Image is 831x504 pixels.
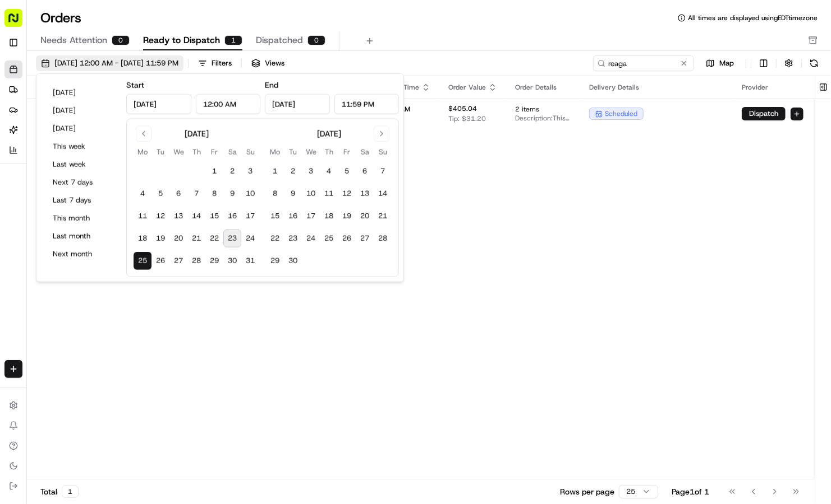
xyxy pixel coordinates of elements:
th: Monday [134,146,151,158]
span: • [122,173,126,182]
th: Tuesday [284,146,302,158]
button: 15 [205,207,223,225]
button: 22 [266,230,284,248]
span: Tip: $31.20 [448,114,486,123]
span: Ready to Dispatch [143,34,220,47]
div: Start new chat [50,106,184,118]
span: Pylon [112,277,136,286]
button: 16 [284,207,302,225]
button: Last week [48,157,115,172]
div: 0 [307,35,325,45]
div: 1 [224,35,242,45]
span: Knowledge Base [22,250,86,261]
div: Page 1 of 1 [672,486,709,497]
button: 9 [284,185,302,203]
span: $405.04 [448,104,477,113]
label: Start [126,80,144,90]
button: 26 [151,252,169,270]
h1: Orders [40,9,81,27]
button: 3 [241,162,259,180]
button: 29 [205,252,223,270]
button: 23 [223,230,241,248]
p: Welcome 👋 [11,44,204,62]
button: 25 [320,230,338,248]
button: 18 [134,230,151,248]
div: Order Value [448,83,497,92]
button: This week [48,139,115,155]
button: 4 [134,185,151,203]
button: 19 [151,230,169,248]
div: [DATE] [317,128,341,139]
a: 📗Knowledge Base [7,245,90,265]
button: 30 [223,252,241,270]
div: 💻 [95,251,104,260]
span: [PERSON_NAME][GEOGRAPHIC_DATA] [35,203,153,212]
button: 17 [241,207,259,225]
button: Go to previous month [136,126,151,142]
button: 10 [241,185,259,203]
span: Wisdom [PERSON_NAME] [35,173,120,182]
button: 20 [356,207,374,225]
button: Start new chat [191,110,204,123]
input: Type to search [593,55,694,71]
button: 21 [374,207,392,225]
button: 12 [151,207,169,225]
button: 27 [356,230,374,248]
button: 20 [169,230,187,248]
th: Friday [205,146,223,158]
span: [DATE] 12:00 AM - [DATE] 11:59 PM [54,58,178,68]
button: 1 [266,162,284,180]
input: Clear [29,72,185,83]
th: Tuesday [151,146,169,158]
span: [DATE] [378,114,430,123]
button: 4 [320,162,338,180]
button: [DATE] [48,85,115,101]
input: Time [334,94,400,114]
button: 5 [338,162,356,180]
button: 24 [302,230,320,248]
input: Time [196,94,261,114]
div: [DATE] [185,128,209,139]
div: Filters [212,58,232,68]
button: 14 [374,185,392,203]
th: Friday [338,146,356,158]
button: 11 [134,207,151,225]
div: Order Details [515,83,571,92]
input: Date [265,94,330,114]
button: 7 [187,185,205,203]
button: [DATE] [48,103,115,119]
button: 18 [320,207,338,225]
button: 8 [205,185,223,203]
button: [DATE] [48,121,115,137]
button: 8 [266,185,284,203]
button: Next 7 days [48,175,115,190]
div: Total [40,486,79,498]
th: Sunday [374,146,392,158]
a: 💻API Documentation [90,245,185,265]
button: 16 [223,207,241,225]
th: Saturday [356,146,374,158]
input: Date [126,94,191,114]
th: Wednesday [169,146,187,158]
span: Views [265,58,284,68]
button: Last 7 days [48,193,115,208]
th: Wednesday [302,146,320,158]
th: Thursday [187,146,205,158]
span: Dispatched [256,34,303,47]
span: [DATE] [128,173,151,182]
button: 31 [241,252,259,270]
th: Monday [266,146,284,158]
button: Map [699,57,741,70]
button: 1 [205,162,223,180]
div: Past conversations [11,145,75,154]
img: Wisdom Oko [11,162,29,184]
button: 7 [374,162,392,180]
button: 27 [169,252,187,270]
button: Filters [193,55,237,71]
div: 📗 [11,251,20,260]
div: We're available if you need us! [50,118,154,127]
img: Sandy Springs [11,193,29,211]
button: 13 [356,185,374,203]
button: 14 [187,207,205,225]
button: 5 [151,185,169,203]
